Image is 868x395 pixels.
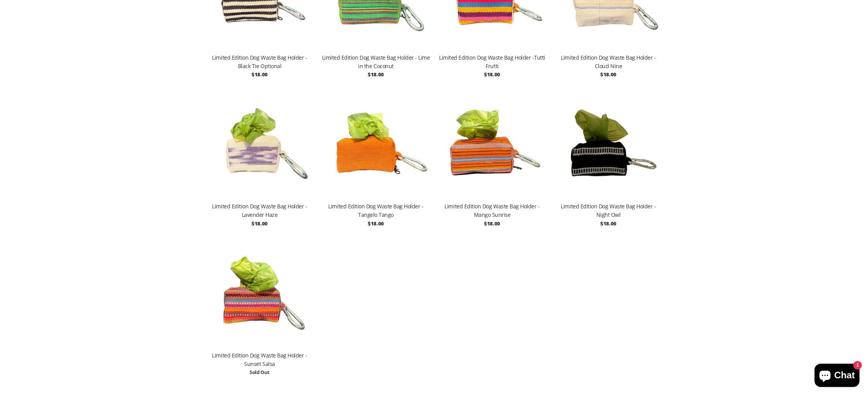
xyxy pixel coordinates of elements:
span: $18.00 [600,71,616,78]
a: Limited Edition Dog Waste Bag Holder - Sunset Salsa Limited Edition Dog Waste Bag Holder - Sunset... [205,235,314,378]
span: Limited Edition Dog Waste Bag Holder -Lavender Haze [205,202,314,219]
inbox-online-store-chat: Shopify online store chat [812,364,862,389]
a: Limited Edition Dog Waste Bag Holder - Night Owl Limited Edition Dog Waste Bag Holder - Night Owl... [554,86,663,229]
span: Limited Edition Dog Waste Bag Holder -Tangelo Tango [322,202,430,219]
span: Limited Edition Dog Waste Bag Holder - Lime in the Coconut [322,53,430,70]
img: Limited Edition Dog Waste Bag Holder - Mango Sunrise [438,86,546,202]
span: $18.00 [484,71,500,78]
span: Sold Out [250,369,270,376]
span: Limited Edition Dog Waste Bag Holder - Mango Sunrise [438,202,546,219]
img: Limited Edition Dog Waste Bag Holder -Lavender Haze [205,86,314,202]
span: Limited Edition Dog Waste Bag Holder -Tutti Frutti [438,53,546,70]
span: Limited Edition Dog Waste Bag Holder - Black Tie Optional [205,53,314,70]
img: Limited Edition Dog Waste Bag Holder -Tangelo Tango [322,86,430,202]
span: $18.00 [368,220,384,227]
span: $18.00 [600,220,616,227]
span: $18.00 [251,220,267,227]
span: Limited Edition Dog Waste Bag Holder - Night Owl [554,202,663,219]
span: Limited Edition Dog Waste Bag Holder -Cloud Nine [554,53,663,70]
span: $18.00 [368,71,384,78]
span: $18.00 [251,71,267,78]
span: Limited Edition Dog Waste Bag Holder - Sunset Salsa [205,351,314,368]
img: Limited Edition Dog Waste Bag Holder - Night Owl [554,86,663,202]
img: Limited Edition Dog Waste Bag Holder - Sunset Salsa [205,235,314,351]
a: Limited Edition Dog Waste Bag Holder -Tangelo Tango Limited Edition Dog Waste Bag Holder -Tangelo... [322,86,430,229]
a: Limited Edition Dog Waste Bag Holder -Lavender Haze Limited Edition Dog Waste Bag Holder -Lavende... [205,86,314,229]
span: $18.00 [484,220,500,227]
a: Limited Edition Dog Waste Bag Holder - Mango Sunrise Limited Edition Dog Waste Bag Holder - Mango... [438,86,546,229]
